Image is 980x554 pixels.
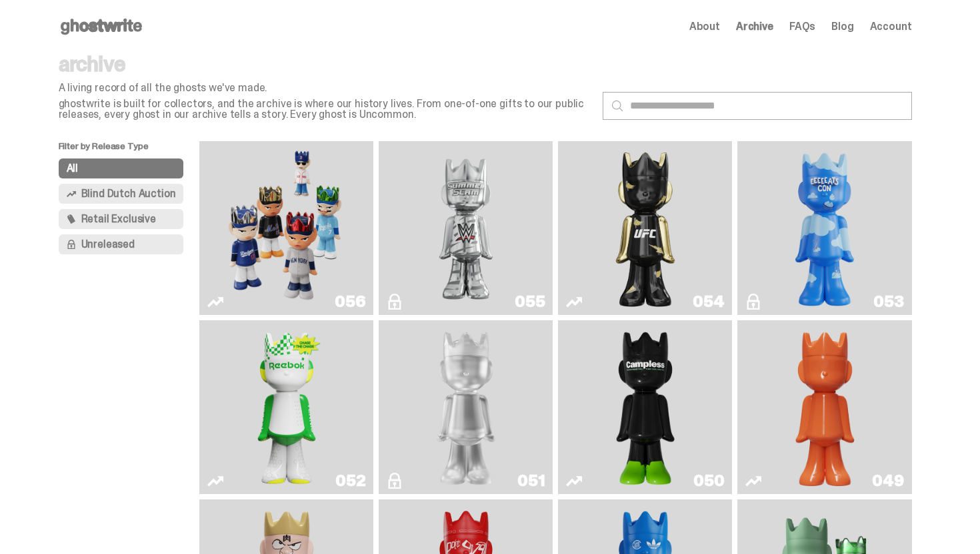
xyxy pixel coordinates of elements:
[610,146,681,310] img: Ruby
[207,146,365,310] a: Game Face (2025)
[689,21,720,32] a: About
[873,294,903,310] div: 053
[736,21,773,32] a: Archive
[387,146,545,310] a: I Was There SummerSlam
[610,326,681,489] img: Campless
[221,146,352,310] img: Game Face (2025)
[59,53,592,75] p: archive
[251,326,322,489] img: Court Victory
[59,234,184,254] button: Unreleased
[517,473,545,489] div: 051
[745,146,903,310] a: ghooooost
[789,146,860,310] img: ghooooost
[207,326,365,489] a: Court Victory
[59,184,184,204] button: Blind Dutch Auction
[387,326,545,489] a: LLLoyalty
[81,214,156,224] span: Retail Exclusive
[59,83,592,93] p: A living record of all the ghosts we've made.
[59,99,592,120] p: ghostwrite is built for collectors, and the archive is where our history lives. From one-of-one g...
[401,146,531,310] img: I Was There SummerSlam
[59,141,200,158] p: Filter by Release Type
[693,473,724,489] div: 050
[566,146,724,310] a: Ruby
[789,21,815,32] a: FAQs
[831,21,853,32] a: Blog
[335,473,365,489] div: 052
[81,188,176,199] span: Blind Dutch Auction
[67,163,79,174] span: All
[872,473,903,489] div: 049
[693,294,724,310] div: 054
[870,21,912,32] a: Account
[566,326,724,489] a: Campless
[59,209,184,229] button: Retail Exclusive
[745,326,903,489] a: Schrödinger's ghost: Orange Vibe
[59,158,184,178] button: All
[335,294,365,310] div: 056
[515,294,545,310] div: 055
[789,326,860,489] img: Schrödinger's ghost: Orange Vibe
[431,326,501,489] img: LLLoyalty
[81,239,135,250] span: Unreleased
